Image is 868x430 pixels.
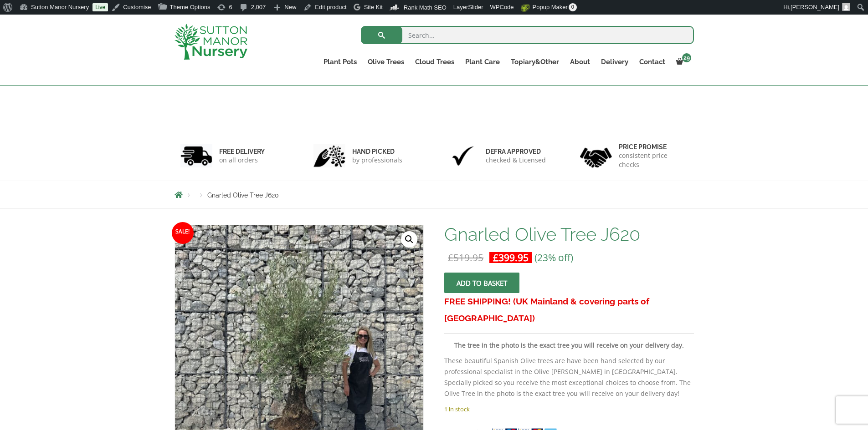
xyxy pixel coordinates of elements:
[634,56,671,68] a: Contact
[364,4,383,10] span: Site Kit
[448,251,453,264] span: £
[619,151,688,169] p: consistent price checks
[180,144,212,167] img: 1.jpg
[619,143,688,151] h6: Price promise
[401,231,417,248] a: View full-screen image gallery
[318,56,362,68] a: Plant Pots
[207,192,279,199] span: Gnarled Olive Tree J620
[493,251,498,264] span: £
[313,144,345,167] img: 2.jpg
[447,144,479,167] img: 3.jpg
[671,56,694,68] a: 29
[569,3,577,11] span: 0
[791,4,839,10] span: [PERSON_NAME]
[444,225,693,244] h1: Gnarled Olive Tree J620
[175,24,247,60] img: logo
[596,56,634,68] a: Delivery
[219,147,265,156] h6: FREE DELIVERY
[460,56,505,68] a: Plant Care
[682,53,691,62] span: 29
[444,293,693,327] h3: FREE SHIPPING! (UK Mainland & covering parts of [GEOGRAPHIC_DATA])
[454,341,684,349] strong: The tree in the photo is the exact tree you will receive on your delivery day.
[493,251,529,264] bdi: 399.95
[361,26,694,44] input: Search...
[486,156,546,165] p: checked & Licensed
[448,251,483,264] bdi: 519.95
[352,156,402,165] p: by professionals
[175,191,694,198] nav: Breadcrumbs
[362,56,410,68] a: Olive Trees
[565,56,596,68] a: About
[486,147,546,156] h6: Defra approved
[404,4,447,11] span: Rank Math SEO
[352,147,402,156] h6: hand picked
[219,156,265,165] p: on all orders
[410,56,460,68] a: Cloud Trees
[534,251,573,264] span: (23% off)
[444,404,693,415] p: 1 in stock
[172,222,194,244] span: Sale!
[444,273,519,293] button: Add to basket
[92,3,108,11] a: Live
[505,56,565,68] a: Topiary&Other
[580,142,612,170] img: 4.jpg
[444,355,693,399] p: These beautiful Spanish Olive trees are have been hand selected by our professional specialist in...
